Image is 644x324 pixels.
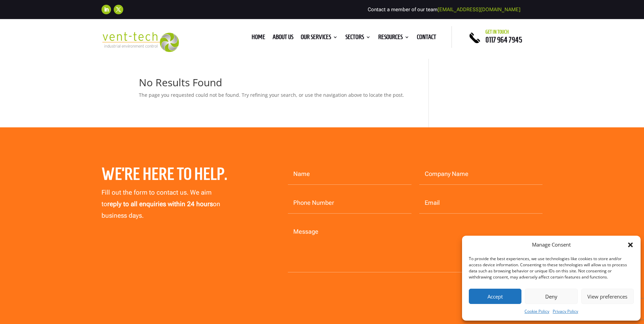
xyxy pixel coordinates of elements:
[102,164,243,187] h2: We’re here to help.
[485,29,509,35] span: Get in touch
[139,91,409,99] p: The page you requested could not be found. Try refining your search, or use the navigation above ...
[438,6,520,13] a: [EMAIL_ADDRESS][DOMAIN_NAME]
[525,307,549,316] a: Cookie Policy
[107,200,213,208] strong: reply to all enquiries within 24 hours
[419,164,543,185] input: Company Name
[301,35,338,42] a: Our Services
[368,6,520,13] span: Contact a member of our team
[288,193,411,214] input: Phone Number
[417,35,436,42] a: Contact
[345,35,371,42] a: Sectors
[485,36,522,44] a: 0117 964 7945
[532,241,571,249] div: Manage Consent
[553,307,578,316] a: Privacy Policy
[288,164,411,185] input: Name
[419,193,543,214] input: Email
[102,5,111,14] a: Follow on LinkedIn
[139,77,409,91] h1: No Results Found
[273,35,293,42] a: About us
[102,32,179,52] img: 2023-09-27T08_35_16.549ZVENT-TECH---Clear-background
[114,5,123,14] a: Follow on X
[469,256,633,280] div: To provide the best experiences, we use technologies like cookies to store and/or access device i...
[102,188,211,208] span: Fill out the form to contact us. We aim to
[378,35,409,42] a: Resources
[627,241,634,248] div: Close dialog
[581,289,634,304] button: View preferences
[525,289,577,304] button: Deny
[469,289,521,304] button: Accept
[252,35,265,42] a: Home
